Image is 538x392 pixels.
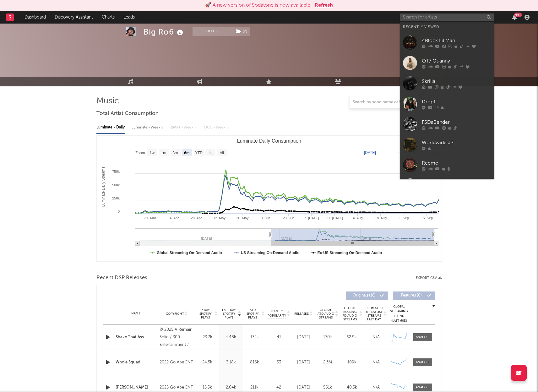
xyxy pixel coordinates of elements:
[366,359,387,366] div: N/A
[400,155,494,175] a: Reemo
[135,151,145,155] text: Zoom
[326,216,343,220] text: 21. [DATE]
[416,276,442,280] button: Export CSV
[205,2,312,9] div: 🚀 A new version of Sodatone is now available.
[96,110,159,117] span: Total Artist Consumption
[304,216,319,220] text: 7. [DATE]
[341,384,362,391] div: 40.5k
[366,306,383,321] span: Estimated % Playlist Streams Last Day
[221,384,241,391] div: 2.64k
[366,334,387,340] div: N/A
[317,334,338,340] div: 170k
[160,384,194,391] div: 2025 Go Ape ENT
[393,291,435,300] button: Features(0)
[197,334,218,340] div: 23.7k
[346,291,388,300] button: Originals(16)
[400,114,494,134] a: FSDaBender
[197,384,218,391] div: 15.5k
[341,334,362,340] div: 52.9k
[400,134,494,155] a: Worldwide JP
[184,151,189,155] text: 6m
[96,122,125,133] div: Luminate - Daily
[268,384,290,391] div: 42
[293,359,314,366] div: [DATE]
[400,32,494,53] a: 4Block Lil Mari
[116,334,157,340] div: Shake That Ass
[172,151,178,155] text: 3m
[236,216,249,220] text: 26. May
[390,304,409,323] div: Global Streaming Trend (Last 60D)
[197,359,218,366] div: 24.5k
[422,159,491,167] div: Reemo
[221,334,241,340] div: 4.48k
[422,37,491,44] div: 4Block Lil Mari
[193,27,232,36] button: Track
[132,122,165,133] div: Luminate - Weekly
[293,334,314,340] div: [DATE]
[232,27,250,36] button: (2)
[396,150,399,155] text: →
[160,359,194,366] div: 2022 Go Ape ENT
[166,312,184,316] span: Copyright
[268,309,286,318] span: Spotify Popularity
[144,216,156,220] text: 31. Mar
[112,183,120,187] text: 500k
[294,312,309,316] span: Released
[244,308,261,319] span: ATD Spotify Plays
[341,359,362,366] div: 109k
[149,151,155,155] text: 1w
[221,308,237,319] span: Last Day Spotify Plays
[244,334,265,340] div: 132k
[97,11,119,24] a: Charts
[237,138,301,144] text: Luminate Daily Consumption
[400,14,494,21] input: Search for artists
[168,216,179,220] text: 14. Apr
[112,196,120,200] text: 250k
[399,216,409,220] text: 1. Sep
[375,216,386,220] text: 18. Aug
[403,23,491,31] div: Recently Viewed
[353,216,362,220] text: 4. Aug
[191,216,202,220] text: 28. Apr
[317,251,382,255] text: Ex-US Streaming On-Demand Audio
[268,334,290,340] div: 41
[317,359,338,366] div: 2.3M
[96,274,147,282] span: Recent DSP Releases
[241,251,299,255] text: US Streaming On-Demand Audio
[422,57,491,65] div: OT7 Quanny
[97,136,442,261] svg: Luminate Daily Consumption
[422,118,491,126] div: FSDaBender
[116,359,157,366] a: Whole Squad
[208,151,212,155] text: 1y
[512,15,517,20] button: 99+
[161,151,166,155] text: 1m
[116,384,157,391] a: [PERSON_NAME]
[195,151,202,155] text: YTD
[364,150,376,155] text: [DATE]
[20,11,50,24] a: Dashboard
[220,151,224,155] text: All
[160,326,194,349] div: © 2025 A Remain Solid / 300 Entertainment / 10K Projects release
[400,73,494,94] a: Skrilla
[400,94,494,114] a: Drop1
[397,294,426,297] span: Features ( 0 )
[400,53,494,73] a: OT7 Quanny
[422,78,491,85] div: Skrilla
[514,13,522,17] div: 99 +
[213,216,226,220] text: 12. May
[50,11,97,24] a: Discovery Assistant
[232,27,251,36] span: ( 2 )
[293,384,314,391] div: [DATE]
[117,210,119,213] text: 0
[268,359,290,366] div: 53
[421,216,433,220] text: 15. Sep
[350,294,379,297] span: Originals ( 16 )
[315,2,333,9] button: Refresh
[244,384,265,391] div: 211k
[119,11,139,24] a: Leads
[317,308,334,319] span: Global ATD Audio Streams
[400,175,494,196] a: ffawty
[350,100,416,105] input: Search by song name or URL
[283,216,294,220] text: 23. Jun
